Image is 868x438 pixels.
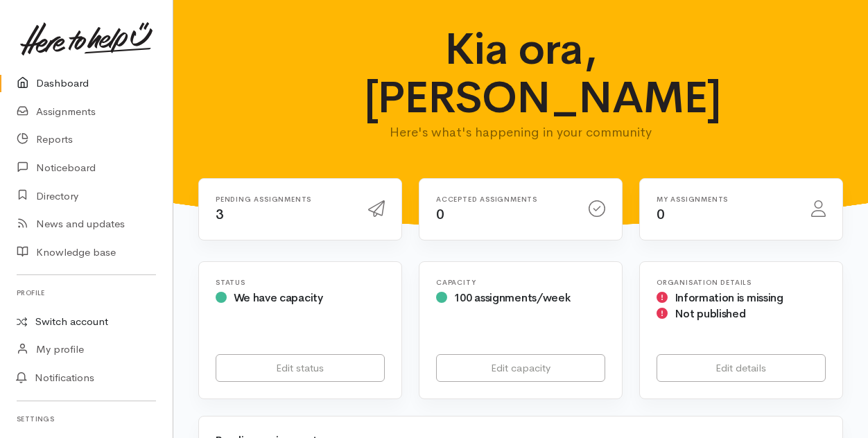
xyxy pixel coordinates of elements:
a: Edit capacity [436,354,605,383]
span: 0 [657,206,665,223]
h6: Profile [17,283,156,302]
span: 3 [216,206,224,223]
h6: Accepted assignments [436,195,572,203]
h6: Capacity [436,279,605,286]
h6: Status [216,279,385,286]
p: Here's what's happening in your community [364,123,678,142]
h6: My assignments [657,195,795,203]
span: Not published [675,306,746,321]
span: 100 assignments/week [454,290,571,305]
h6: Pending assignments [216,195,351,203]
h1: Kia ora, [PERSON_NAME] [364,25,678,123]
span: 0 [436,206,444,223]
span: We have capacity [234,290,323,305]
a: Edit details [657,354,826,383]
span: Information is missing [675,290,783,305]
h6: Settings [17,410,156,428]
a: Edit status [216,354,385,383]
h6: Organisation Details [657,279,826,286]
